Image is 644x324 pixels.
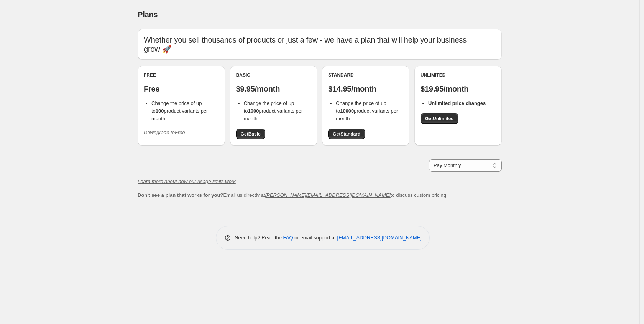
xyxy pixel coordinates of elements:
[336,100,398,121] span: Change the price of up to product variants per month
[328,84,403,93] p: $14.95/month
[241,131,261,137] span: Get Basic
[340,108,354,114] b: 10000
[428,100,486,106] b: Unlimited price changes
[248,108,259,114] b: 1000
[156,108,164,114] b: 100
[139,126,190,139] button: Downgrade toFree
[144,72,219,78] div: Free
[138,10,158,19] span: Plans
[236,129,265,139] a: GetBasic
[236,72,311,78] div: Basic
[337,235,422,241] a: [EMAIL_ADDRESS][DOMAIN_NAME]
[138,192,223,198] b: Don't see a plan that works for you?
[244,100,303,121] span: Change the price of up to product variants per month
[328,129,365,139] a: GetStandard
[333,131,360,137] span: Get Standard
[283,235,293,241] a: FAQ
[151,100,208,121] span: Change the price of up to product variants per month
[144,35,496,54] p: Whether you sell thousands of products or just a few - we have a plan that will help your busines...
[138,192,446,198] span: Email us directly at to discuss custom pricing
[144,129,185,135] i: Downgrade to Free
[265,192,391,198] a: [PERSON_NAME][EMAIL_ADDRESS][DOMAIN_NAME]
[421,72,496,78] div: Unlimited
[138,178,236,184] a: Learn more about how our usage limits work
[235,235,283,241] span: Need help? Read the
[236,84,311,93] p: $9.95/month
[293,235,337,241] span: or email support at
[425,116,454,122] span: Get Unlimited
[328,72,403,78] div: Standard
[144,84,219,93] p: Free
[421,113,458,124] a: GetUnlimited
[421,84,496,93] p: $19.95/month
